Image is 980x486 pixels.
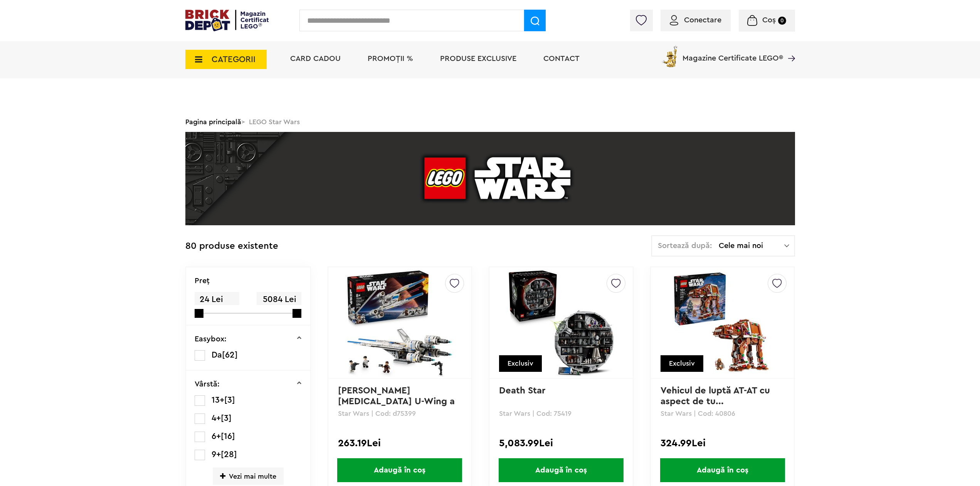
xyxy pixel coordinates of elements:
[670,16,721,24] a: Conectare
[778,17,786,25] small: 0
[719,242,784,250] span: Cele mai noi
[185,118,241,125] a: Pagina principală
[257,292,301,307] span: 5084 Lei
[290,55,341,62] a: Card Cadou
[221,414,232,422] span: [3]
[661,386,773,406] a: Vehicul de luptă AT-AT cu aspect de tu...
[224,396,235,404] span: [3]
[762,16,776,24] span: Coș
[661,438,784,448] div: 324.99Lei
[195,292,239,307] span: 24 Lei
[338,438,462,448] div: 263.19Lei
[507,269,615,377] img: Death Star
[185,235,278,257] div: 80 produse existente
[213,467,284,485] span: Vezi mai multe
[661,355,703,372] div: Exclusiv
[499,386,545,395] a: Death Star
[684,16,721,24] span: Conectare
[212,396,224,404] span: 13+
[212,351,222,359] span: Da
[489,458,632,482] a: Adaugă în coș
[783,44,795,52] a: Magazine Certificate LEGO®
[660,458,785,482] span: Adaugă în coș
[499,410,623,417] p: Star Wars | Cod: 75419
[222,351,238,359] span: [62]
[221,432,235,440] span: [16]
[368,55,413,62] a: PROMOȚII %
[661,410,784,417] p: Star Wars | Cod: 40806
[499,355,542,372] div: Exclusiv
[338,386,457,417] a: [PERSON_NAME][MEDICAL_DATA] U-Wing a rebelilor - Amba...
[212,414,221,422] span: 4+
[337,458,462,482] span: Adaugă în coș
[212,55,256,64] span: CATEGORII
[185,132,795,225] img: LEGO Star Wars
[195,335,227,343] p: Easybox:
[658,242,712,250] span: Sortează după:
[212,450,221,459] span: 9+
[338,410,462,417] p: Star Wars | Cod: d75399
[328,458,471,482] a: Adaugă în coș
[499,438,623,448] div: 5,083.99Lei
[346,269,454,377] img: Nava stelara U-Wing a rebelilor - Ambalaj deteriorat
[440,55,516,62] a: Produse exclusive
[195,380,220,388] p: Vârstă:
[669,269,777,377] img: Vehicul de luptă AT-AT cu aspect de turtă dulce
[185,112,795,132] div: > LEGO Star Wars
[682,44,783,62] span: Magazine Certificate LEGO®
[651,458,794,482] a: Adaugă în coș
[221,450,237,459] span: [28]
[212,432,221,440] span: 6+
[499,458,624,482] span: Adaugă în coș
[543,55,580,62] a: Contact
[195,277,210,285] p: Preţ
